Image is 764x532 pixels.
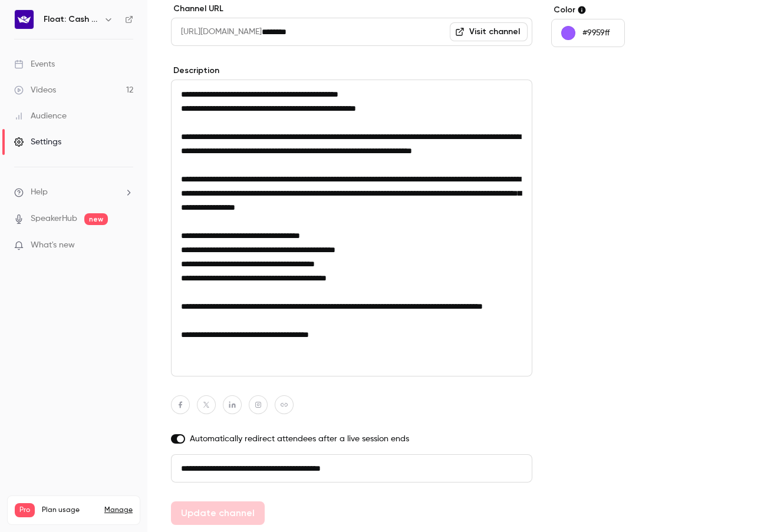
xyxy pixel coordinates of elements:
button: #9959ff [551,19,625,47]
span: [URL][DOMAIN_NAME] [171,18,262,46]
a: SpeakerHub [31,213,77,225]
span: new [84,213,108,225]
div: Events [14,58,55,70]
iframe: Noticeable Trigger [119,240,133,251]
div: Settings [14,136,61,148]
h6: Float: Cash Flow Intelligence Series [44,14,99,25]
label: Color [551,4,732,16]
span: What's new [31,239,75,252]
a: Visit channel [450,22,528,41]
label: Channel URL [171,3,532,15]
a: Manage [104,505,133,515]
li: help-dropdown-opener [14,186,133,199]
label: Description [171,65,532,77]
p: #9959ff [582,27,610,39]
div: Videos [14,84,56,96]
label: Automatically redirect attendees after a live session ends [171,433,532,445]
span: Pro [15,503,35,517]
span: Help [31,186,48,199]
img: Float: Cash Flow Intelligence Series [15,10,34,29]
div: Audience [14,110,67,122]
span: Plan usage [42,505,97,515]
